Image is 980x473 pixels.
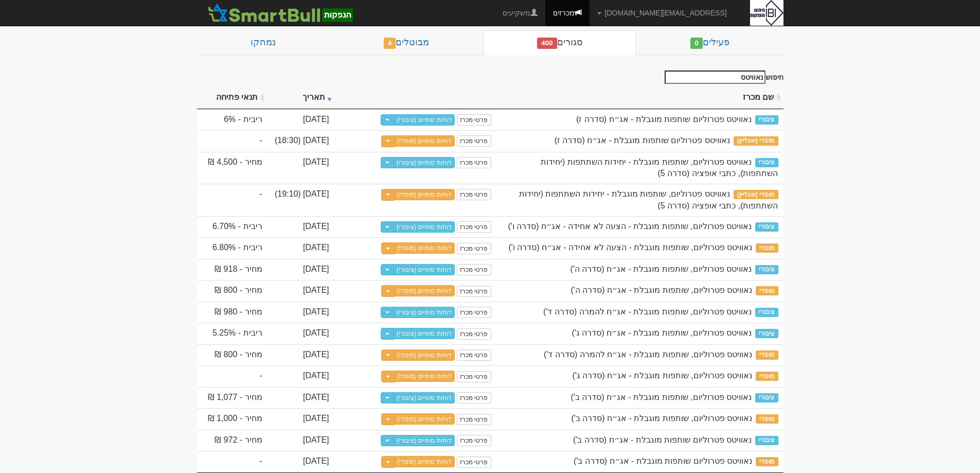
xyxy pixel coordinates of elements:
[268,184,334,216] td: [DATE] (19:10)
[268,109,334,131] td: [DATE]
[457,135,491,147] a: פרטי מכרז
[457,457,491,468] a: פרטי מכרז
[384,38,396,49] span: 4
[665,71,765,84] input: חיפוש
[571,393,752,401] span: נאוויטס פטרוליום, שותפות מוגבלת - אג״ח (סדרה ב')
[268,152,334,184] td: [DATE]
[457,286,491,297] a: פרטי מכרז
[483,30,636,55] a: סגורים
[734,190,778,199] span: מוסדי (אונליין)
[268,451,334,472] td: [DATE]
[755,158,778,167] span: ציבורי
[268,237,334,259] td: [DATE]
[457,243,491,254] a: פרטי מכרז
[574,457,752,465] span: נאוויטס פטרוליום שותפות מוגבלת - אג״ח (סדרה ב')
[197,216,268,238] td: ריבית - 6.70%
[457,114,491,126] a: פרטי מכרז
[197,302,268,323] td: מחיר - 980 ₪
[756,457,778,466] span: מוסדי
[197,109,268,131] td: ריבית - 6%
[394,307,455,318] a: דוחות סופיים (ציבורי)
[508,243,752,252] span: נאוויטס פטרוליום, שותפות מוגבלת - הצעה לא אחידה - אג״ח (סדרה ו')
[268,130,334,152] td: [DATE] (18:30)
[268,86,334,109] th: תאריך : activate to sort column ascending
[394,242,455,254] a: דוחות סופיים (מוסדי)
[457,414,491,425] a: פרטי מכרז
[755,115,778,125] span: ציבורי
[571,286,753,294] span: נאוויטס פטרוליום, שותפות מוגבלת - אג״ח (סדרה ה')
[394,371,455,382] a: דוחות סופיים (מוסדי)
[330,30,483,55] a: מבוטלים
[394,435,455,446] a: דוחות סופיים (ציבורי)
[197,280,268,302] td: מחיר - 800 ₪
[197,152,268,184] td: מחיר - 4,500 ₪
[394,349,455,361] a: דוחות סופיים (מוסדי)
[573,435,752,444] span: נאוויטס פטרוליום שותפות מוגבלת - אג״ח (סדרה ב')
[537,38,557,49] span: 400
[197,344,268,366] td: מחיר - 800 ₪
[394,189,455,200] a: דוחות סופיים (מוסדי)
[197,184,268,216] td: -
[636,30,783,55] a: פעילים
[268,259,334,281] td: [DATE]
[457,349,491,361] a: פרטי מכרז
[457,221,491,233] a: פרטי מכרז
[197,259,268,281] td: מחיר - 918 ₪
[457,264,491,275] a: פרטי מכרז
[756,372,778,381] span: מוסדי
[755,265,778,274] span: ציבורי
[457,307,491,318] a: פרטי מכרז
[394,114,455,126] a: דוחות סופיים (ציבורי)
[197,237,268,259] td: ריבית - 6.80%
[519,189,778,210] span: נאוויטס פטרוליום, שותפות מוגבלת - יחידות השתתפות (יחידות השתתפות), כתבי אופציה (סדרה 5)
[572,328,752,337] span: נאוויטס פטרוליום, שותפות מוגבלת - אג״ח (סדרה ג')
[394,157,455,168] a: דוחות סופיים (ציבורי)
[571,265,752,273] span: נאוויטס פטרוליום, שותפות מוגבלת - אג״ח (סדרה ה')
[496,86,783,109] th: שם מכרז : activate to sort column ascending
[755,308,778,317] span: ציבורי
[394,413,455,425] a: דוחות סופיים (מוסדי)
[197,408,268,430] td: מחיר - 1,000 ₪
[197,86,268,109] th: תנאי פתיחה : activate to sort column ascending
[576,115,752,124] span: נאוויטס פטרוליום שותפות מוגבלת - אג״ח (סדרה ז)
[268,216,334,238] td: [DATE]
[394,456,455,467] a: דוחות סופיים (מוסדי)
[555,136,730,145] span: נאוויטס פטרוליום שותפות מוגבלת - אג״ח (סדרה ז)
[690,38,703,49] span: 0
[457,157,491,168] a: פרטי מכרז
[394,135,455,147] a: דוחות סופיים (מוסדי)
[756,286,778,295] span: מוסדי
[268,387,334,409] td: [DATE]
[394,264,455,275] a: דוחות סופיים (ציבורי)
[544,350,752,359] span: נאוויטס פטרוליום, שותפות מוגבלת - אג״ח להמרה (סדרה ד')
[205,3,356,23] img: SmartBull Logo
[755,436,778,445] span: ציבורי
[508,222,752,231] span: נאוויטס פטרוליום, שותפות מוגבלת - הצעה לא אחידה - אג״ח (סדרה ו')
[457,189,491,200] a: פרטי מכרז
[197,365,268,387] td: -
[755,222,778,232] span: ציבורי
[457,371,491,382] a: פרטי מכרז
[268,344,334,366] td: [DATE]
[394,392,455,404] a: דוחות סופיים (ציבורי)
[734,136,778,146] span: מוסדי (אונליין)
[197,451,268,472] td: -
[394,285,455,296] a: דוחות סופיים (מוסדי)
[572,414,753,423] span: נאוויטס פטרוליום, שותפות מוגבלת - אג״ח (סדרה ב')
[268,280,334,302] td: [DATE]
[755,393,778,402] span: ציבורי
[756,351,778,360] span: מוסדי
[268,323,334,344] td: [DATE]
[394,328,455,339] a: דוחות סופיים (ציבורי)
[541,157,778,178] span: נאוויטס פטרוליום, שותפות מוגבלת - יחידות השתתפות (יחידות השתתפות), כתבי אופציה (סדרה 5)
[573,371,753,380] span: נאוויטס פטרוליום, שותפות מוגבלת - אג״ח (סדרה ג')
[661,71,783,84] label: חיפוש
[197,323,268,344] td: ריבית - 5.25%
[457,392,491,404] a: פרטי מכרז
[755,329,778,338] span: ציבורי
[756,243,778,253] span: מוסדי
[394,221,455,233] a: דוחות סופיים (ציבורי)
[457,435,491,446] a: פרטי מכרז
[197,30,330,55] a: נמחקו
[268,302,334,323] td: [DATE]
